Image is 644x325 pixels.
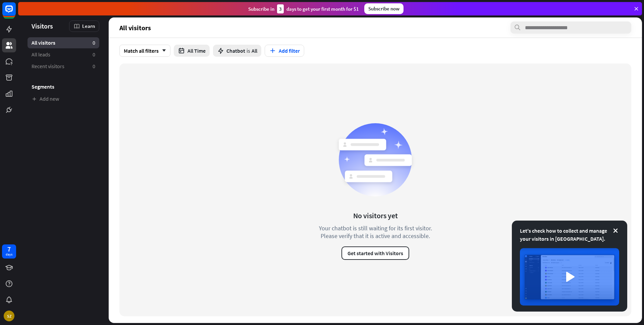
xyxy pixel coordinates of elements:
[93,51,95,58] aside: 0
[28,83,99,90] h3: Segments
[32,39,55,46] span: All visitors
[247,47,250,54] span: is
[32,22,53,30] span: Visitors
[7,246,11,252] div: 7
[32,51,50,58] span: All leads
[5,3,25,23] button: Open LiveChat chat widget
[28,61,99,72] a: Recent visitors 0
[32,63,64,70] span: Recent visitors
[6,252,12,257] div: days
[119,45,170,57] div: Match all filters
[248,4,359,13] div: Subscribe in days to get your first month for $1
[82,23,95,29] span: Learn
[2,244,16,259] a: 7 days
[277,4,284,13] div: 3
[93,39,95,46] aside: 0
[28,49,99,60] a: All leads 0
[265,45,304,57] button: Add filter
[93,63,95,70] aside: 0
[28,93,99,104] a: Add new
[119,24,151,32] span: All visitors
[159,49,166,53] i: arrow_down
[520,227,619,243] div: Let's check how to collect and manage your visitors in [GEOGRAPHIC_DATA].
[307,224,444,240] div: Your chatbot is still waiting for its first visitor. Please verify that it is active and accessible.
[4,311,14,321] div: SZ
[520,248,619,306] img: image
[341,246,409,260] button: Get started with Visitors
[353,211,398,220] div: No visitors yet
[174,45,210,57] button: All Time
[226,47,245,54] span: Chatbot
[252,47,257,54] span: All
[364,3,404,14] div: Subscribe now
